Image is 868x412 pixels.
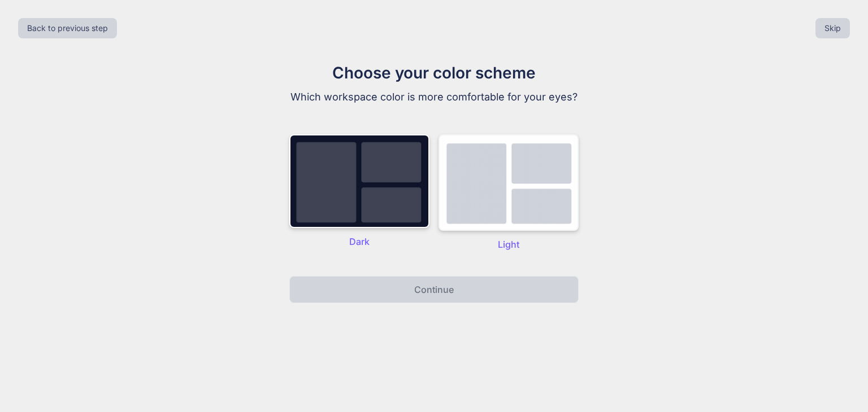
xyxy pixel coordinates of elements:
[244,89,624,105] p: Which workspace color is more comfortable for your eyes?
[289,276,579,303] button: Continue
[439,238,579,251] p: Light
[18,18,117,38] button: Back to previous step
[414,283,454,296] p: Continue
[244,61,624,85] h1: Choose your color scheme
[289,134,429,228] img: dark
[439,134,579,231] img: dark
[815,18,850,38] button: Skip
[289,235,429,248] p: Dark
